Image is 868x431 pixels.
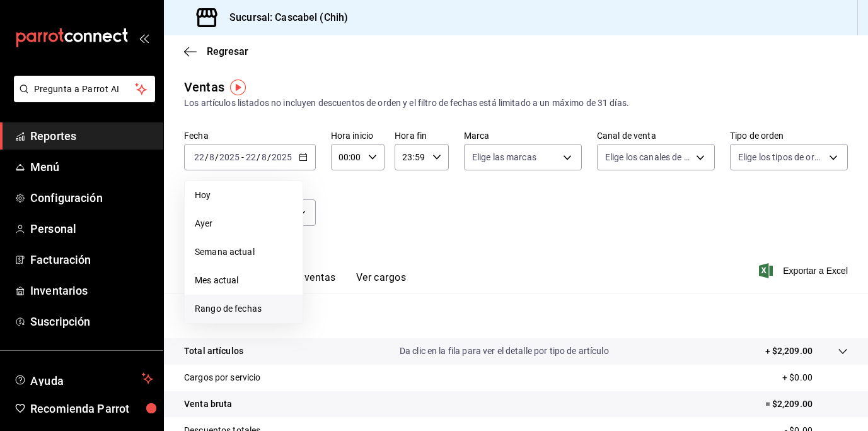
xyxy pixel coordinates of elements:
p: + $2,209.00 [765,345,813,358]
span: / [257,152,260,162]
input: -- [209,152,215,162]
span: - [241,152,244,162]
span: Suscripción [30,313,153,330]
span: Semana actual [195,245,292,259]
h3: Sucursal: Cascabel (Chih) [219,10,348,25]
input: ---- [271,152,292,162]
p: + $0.00 [782,371,848,384]
input: -- [261,152,267,162]
span: Regresar [207,45,248,57]
span: Menú [30,158,153,175]
span: Facturación [30,251,153,268]
label: Hora fin [395,131,449,140]
span: Elige los canales de venta [605,151,692,163]
div: navigation tabs [204,271,406,293]
span: Mes actual [195,274,292,287]
input: -- [194,152,205,162]
button: Ver ventas [286,271,336,293]
input: -- [245,152,257,162]
img: Tooltip marker [230,80,246,95]
p: Da clic en la fila para ver el detalle por tipo de artículo [400,345,609,358]
span: Configuración [30,189,153,206]
span: Elige las marcas [472,151,536,163]
label: Fecha [184,131,316,140]
label: Marca [464,131,582,140]
span: Ayuda [30,371,137,386]
button: open_drawer_menu [139,33,149,43]
span: Hoy [195,189,292,202]
button: Ver cargos [356,271,407,293]
a: Pregunta a Parrot AI [9,92,155,105]
p: = $2,209.00 [765,398,848,411]
input: ---- [219,152,240,162]
p: Total artículos [184,345,243,358]
span: Pregunta a Parrot AI [34,83,136,96]
label: Canal de venta [597,131,715,140]
span: / [267,152,271,162]
p: Venta bruta [184,398,232,411]
p: Cargos por servicio [184,371,261,384]
p: Resumen [184,308,848,323]
label: Hora inicio [331,131,385,140]
div: Los artículos listados no incluyen descuentos de orden y el filtro de fechas está limitado a un m... [184,97,848,110]
span: Elige los tipos de orden [738,151,825,163]
span: Recomienda Parrot [30,400,153,417]
span: Inventarios [30,282,153,299]
div: Ventas [184,78,224,97]
button: Pregunta a Parrot AI [14,76,155,102]
button: Exportar a Excel [761,263,848,278]
span: Personal [30,220,153,237]
span: Rango de fechas [195,302,292,316]
span: Ayer [195,217,292,230]
label: Tipo de orden [730,131,848,140]
span: Reportes [30,127,153,145]
span: / [205,152,209,162]
button: Regresar [184,45,248,57]
span: / [215,152,219,162]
